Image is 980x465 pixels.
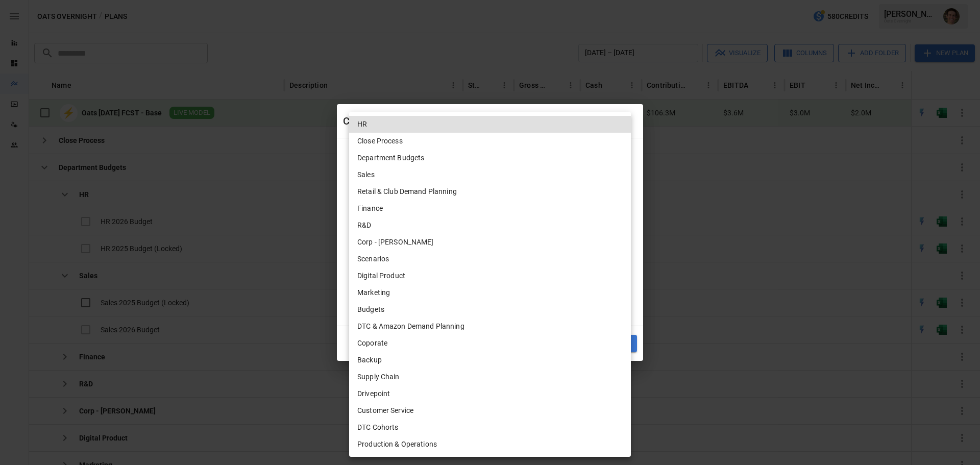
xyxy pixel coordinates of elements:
li: Drivepoint [349,385,631,402]
li: Finance [349,200,631,217]
li: Close Process [349,133,631,150]
li: Supply Chain [349,369,631,385]
li: DTC Cohorts [349,419,631,436]
li: Production & Operations [349,436,631,453]
li: DTC & Amazon Demand Planning [349,318,631,335]
li: Coporate [349,335,631,352]
li: Retail & Club Demand Planning [349,183,631,200]
li: Marketing [349,284,631,301]
li: R&D [349,217,631,234]
li: Budgets [349,301,631,318]
li: Customer Service [349,402,631,419]
li: Backup [349,352,631,369]
li: Digital Product [349,267,631,284]
li: Corp - [PERSON_NAME] [349,234,631,251]
li: HR [349,116,631,133]
li: Department Budgets [349,150,631,166]
li: Sales [349,166,631,183]
li: Scenarios [349,251,631,267]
